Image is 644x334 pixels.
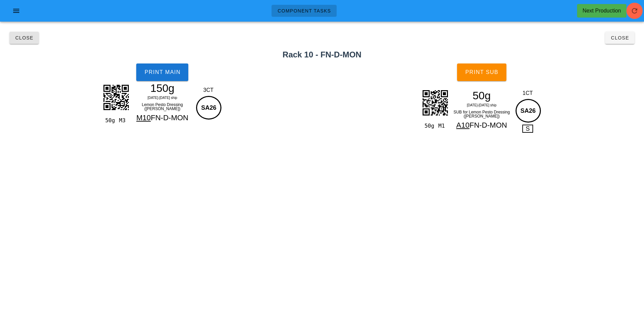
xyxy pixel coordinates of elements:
[422,122,435,130] div: 50g
[15,35,33,41] span: Close
[456,121,470,129] span: A10
[452,91,511,101] div: 50g
[196,96,221,120] div: SA26
[136,63,188,81] button: Print Main
[116,116,130,125] div: M3
[99,80,133,114] img: iGS3UOI8MRGHQ6cEkSy1JnKnIANEPCX8CRYyPRIAjNA7gCEkI7NNQUuZci1rfIpokCAEJUGbQJkUGyyVYAQlQZtAmRQbLJVgB...
[470,121,507,129] span: FN-D-MON
[467,103,496,107] span: [DATE]-[DATE] ship
[452,109,511,120] div: SUB for Lemon Pesto Dressing ([PERSON_NAME])
[148,96,177,100] span: [DATE]-[DATE] ship
[144,69,181,75] span: Print Main
[514,89,542,97] div: 1CT
[465,69,498,75] span: Print Sub
[605,32,635,44] button: Close
[522,125,533,133] span: S
[151,113,188,122] span: FN-D-MON
[102,116,116,125] div: 50g
[136,113,151,122] span: M10
[436,122,450,130] div: M1
[277,8,331,14] span: Component Tasks
[194,86,222,94] div: 3CT
[611,35,629,41] span: Close
[133,83,192,93] div: 150g
[9,32,39,44] button: Close
[582,7,621,15] div: Next Production
[133,101,192,112] div: Lemon Pesto Dressing ([PERSON_NAME])
[418,86,452,120] img: VA8kBdI6czTBBCnOFgTLJCyAsBJ4k+kJ8KeX6bUwRsYvPtQatvDInj2KwhsHR1snZUfkUQCCEEpY02IWQj2OSoEEJQ2mgTQja...
[516,99,541,123] div: SA26
[457,63,506,81] button: Print Sub
[271,5,337,17] a: Component Tasks
[4,49,640,61] h2: Rack 10 - FN-D-MON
